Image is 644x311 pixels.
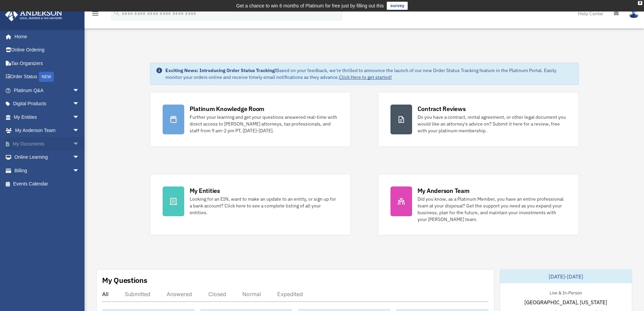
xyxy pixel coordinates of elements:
[387,2,408,10] a: survey
[5,84,90,97] a: Platinum Q&Aarrow_drop_down
[418,114,566,134] div: Do you have a contract, rental agreement, or other legal document you would like an attorney's ad...
[190,114,338,134] div: Further your learning and get your questions answered real-time with direct access to [PERSON_NAM...
[638,1,642,5] div: close
[91,9,99,18] i: menu
[125,291,150,297] div: Submitted
[277,291,303,297] div: Expedited
[3,8,64,21] img: Anderson Advisors Platinum Portal
[73,124,86,138] span: arrow_drop_down
[167,291,192,297] div: Answered
[418,186,470,195] div: My Anderson Team
[5,43,90,57] a: Online Ordering
[91,12,99,18] a: menu
[73,151,86,164] span: arrow_drop_down
[5,30,86,43] a: Home
[73,110,86,124] span: arrow_drop_down
[5,97,90,111] a: Digital Productsarrow_drop_down
[5,110,90,124] a: My Entitiesarrow_drop_down
[165,67,276,73] strong: Exciting News: Introducing Order Status Tracking!
[5,124,90,137] a: My Anderson Teamarrow_drop_down
[165,67,573,81] div: Based on your feedback, we're thrilled to announce the launch of our new Order Status Tracking fe...
[5,151,90,164] a: Online Learningarrow_drop_down
[39,72,54,82] div: NEW
[208,291,226,297] div: Closed
[339,74,392,80] a: Click Here to get started!
[73,137,86,151] span: arrow_drop_down
[102,275,147,285] div: My Questions
[5,70,90,84] a: Order StatusNEW
[242,291,261,297] div: Normal
[418,196,566,223] div: Did you know, as a Platinum Member, you have an entire professional team at your disposal? Get th...
[190,105,265,113] div: Platinum Knowledge Room
[418,105,466,113] div: Contract Reviews
[5,177,90,191] a: Events Calendar
[102,291,109,297] div: All
[378,174,579,235] a: My Anderson Team Did you know, as a Platinum Member, you have an entire professional team at your...
[113,9,120,17] i: search
[73,164,86,178] span: arrow_drop_down
[73,97,86,111] span: arrow_drop_down
[524,298,607,306] span: [GEOGRAPHIC_DATA], [US_STATE]
[629,8,639,18] img: User Pic
[190,186,220,195] div: My Entities
[190,196,338,216] div: Looking for an EIN, want to make an update to an entity, or sign up for a bank account? Click her...
[236,2,384,10] div: Get a chance to win 6 months of Platinum for free just by filling out this
[544,289,587,296] div: Live & In-Person
[73,84,86,97] span: arrow_drop_down
[5,164,90,177] a: Billingarrow_drop_down
[5,137,90,151] a: My Documentsarrow_drop_down
[500,270,632,283] div: [DATE]-[DATE]
[5,57,90,70] a: Tax Organizers
[150,92,351,147] a: Platinum Knowledge Room Further your learning and get your questions answered real-time with dire...
[150,174,351,235] a: My Entities Looking for an EIN, want to make an update to an entity, or sign up for a bank accoun...
[378,92,579,147] a: Contract Reviews Do you have a contract, rental agreement, or other legal document you would like...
